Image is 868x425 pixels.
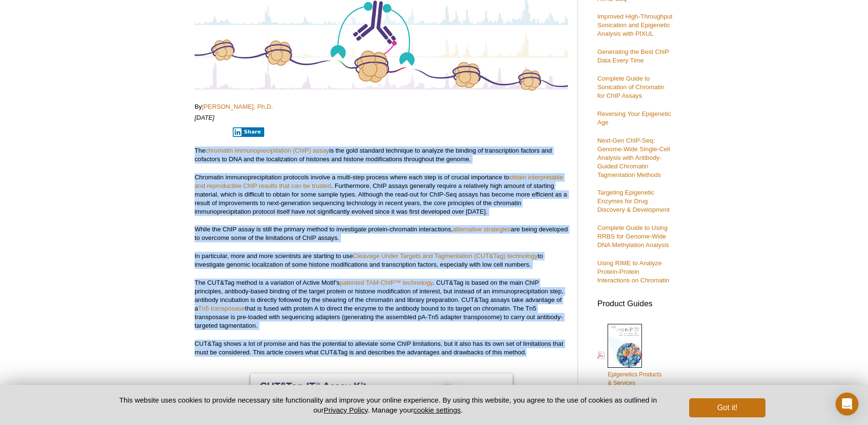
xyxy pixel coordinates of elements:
[608,371,661,386] span: Epigenetics Products & Services
[195,127,226,136] iframe: X Post Button
[597,137,670,178] a: Next-Gen ChIP-Seq: Genome-Wide Single-Cell Analysis with Antibody-Guided Chromatin Tagmentation M...
[413,406,461,414] button: cookie settings
[836,393,858,415] div: Open Intercom Messenger
[597,224,669,249] a: Complete Guide to Using RRBS for Genome-Wide DNA Methylation Analysis
[597,75,664,99] a: Complete Guide to Sonication of Chromatin for ChIP Assays
[597,13,672,37] a: Improved High-Throughput Sonication and Epigenetic Analysis with PIXUL
[689,398,765,417] button: Got it!
[195,173,568,216] p: Chromatin immunoprecipitation protocols involve a multi-step process where each step is of crucia...
[195,340,568,357] p: CUT&Tag shows a lot of promise and has the potential to alleviate some ChIP limitations, but it a...
[202,103,273,110] a: [PERSON_NAME], Ph.D.
[195,225,568,242] p: While the ChIP assay is still the primary method to investigate protein-chromatin interactions, a...
[597,259,669,284] a: Using RIME to Analyze Protein-Protein Interactions on Chromatin
[195,252,568,269] p: In particular, more and more scientists are starting to use to investigate genomic localization o...
[324,406,368,414] a: Privacy Policy
[195,114,215,121] em: [DATE]
[453,226,511,233] a: alternative strategies
[608,324,642,368] img: Epi_brochure_140604_cover_web_70x200
[195,103,568,111] p: By
[340,279,433,286] a: patented TAM-ChIP™ technology
[195,146,568,164] p: The is the gold standard technique to analyze the binding of transcription factors and cofactors ...
[597,189,670,213] a: Targeting Epigenetic Enzymes for Drug Discovery & Development
[597,48,669,64] a: Generating the Best ChIP Data Every Time
[198,305,245,312] a: Tn5 transposase
[353,252,537,259] a: Cleavage Under Targets and Tagmentation (CUT&Tag) technology
[195,174,563,189] a: obtain interpretable and reproducible ChIP results that can be trusted
[597,323,661,388] a: Epigenetics Products& Services
[103,395,673,415] p: This website uses cookies to provide necessary site functionality and improve your online experie...
[597,110,671,126] a: Reversing Your Epigenetic Age
[206,147,329,154] a: chromatin immunoprecipitation (ChIP) assay
[195,279,568,330] p: The CUT&Tag method is a variation of Active Motif’s . CUT&Tag is based on the main ChIP principle...
[597,294,673,308] h3: Product Guides
[233,127,265,137] button: Share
